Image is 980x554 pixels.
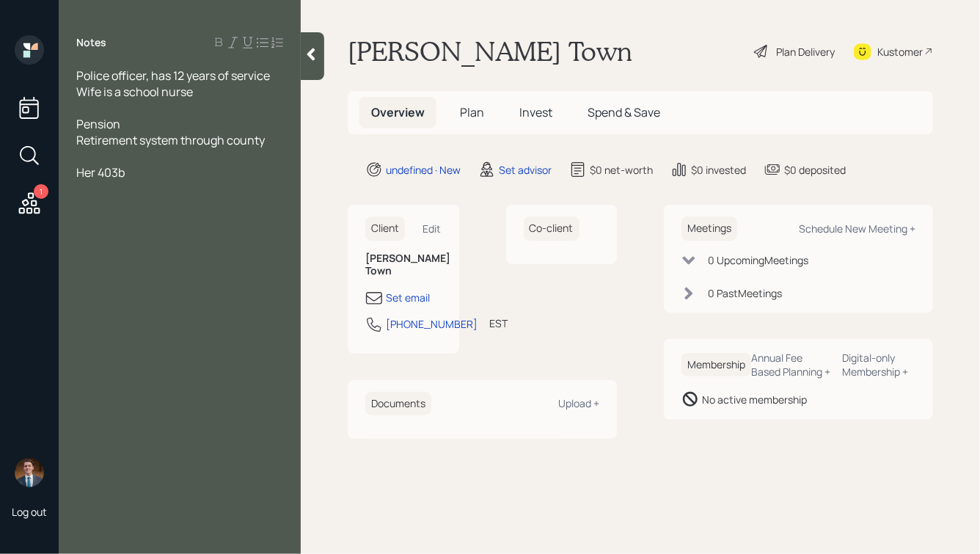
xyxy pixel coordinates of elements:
[76,164,125,181] span: Her 403b
[489,316,508,331] div: EST
[681,216,737,241] h6: Meetings
[365,392,431,416] h6: Documents
[371,104,425,120] span: Overview
[76,116,120,132] span: Pension
[588,104,660,120] span: Spend & Save
[386,162,461,178] div: undefined · New
[15,458,44,487] img: hunter_neumayer.jpg
[843,351,915,379] div: Digital-only Membership +
[34,184,48,199] div: 1
[877,44,923,59] div: Kustomer
[524,216,579,241] h6: Co-client
[460,104,484,120] span: Plan
[365,252,442,277] h6: [PERSON_NAME] Town
[76,132,265,148] span: Retirement system through county
[776,44,835,59] div: Plan Delivery
[365,216,405,241] h6: Client
[12,505,47,519] div: Log out
[558,396,599,410] div: Upload +
[702,392,807,407] div: No active membership
[751,351,831,379] div: Annual Fee Based Planning +
[519,104,552,120] span: Invest
[76,68,270,84] span: Police officer, has 12 years of service
[708,252,808,268] div: 0 Upcoming Meeting s
[423,222,442,236] div: Edit
[784,162,846,178] div: $0 deposited
[681,353,751,377] h6: Membership
[691,162,746,178] div: $0 invested
[76,35,106,50] label: Notes
[708,285,782,301] div: 0 Past Meeting s
[386,316,478,332] div: [PHONE_NUMBER]
[499,162,552,178] div: Set advisor
[799,222,915,236] div: Schedule New Meeting +
[76,84,193,100] span: Wife is a school nurse
[386,290,430,305] div: Set email
[348,35,632,68] h1: [PERSON_NAME] Town
[590,162,653,178] div: $0 net-worth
